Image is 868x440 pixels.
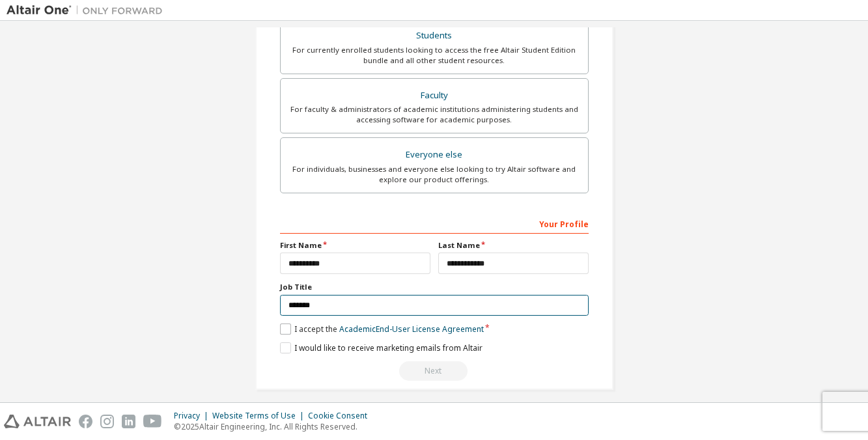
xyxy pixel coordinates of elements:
[212,411,308,421] div: Website Terms of Use
[174,421,375,432] p: © 2025 Altair Engineering, Inc. All Rights Reserved.
[122,415,135,428] img: linkedin.svg
[438,240,589,251] label: Last Name
[4,415,71,428] img: altair_logo.svg
[288,164,580,185] div: For individuals, businesses and everyone else looking to try Altair software and explore our prod...
[280,342,483,353] label: I would like to receive marketing emails from Altair
[288,27,580,45] div: Students
[143,415,162,428] img: youtube.svg
[308,411,375,421] div: Cookie Consent
[339,323,484,335] a: Academic End-User License Agreement
[100,415,114,428] img: instagram.svg
[288,87,580,105] div: Faculty
[280,240,430,251] label: First Name
[280,361,589,381] div: Read and acccept EULA to continue
[288,104,580,125] div: For faculty & administrators of academic institutions administering students and accessing softwa...
[288,146,580,164] div: Everyone else
[280,282,589,292] label: Job Title
[280,213,589,234] div: Your Profile
[280,323,484,335] label: I accept the
[174,411,212,421] div: Privacy
[7,4,169,17] img: Altair One
[79,415,92,428] img: facebook.svg
[288,45,580,66] div: For currently enrolled students looking to access the free Altair Student Edition bundle and all ...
